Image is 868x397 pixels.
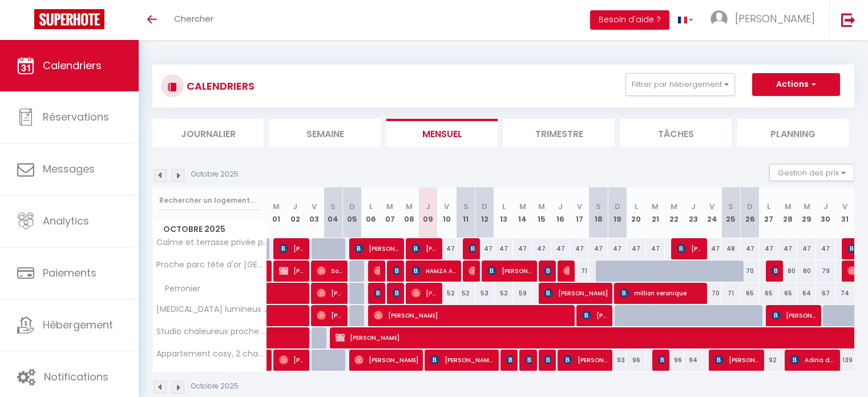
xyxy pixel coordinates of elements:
span: [PERSON_NAME] ([PERSON_NAME]) [393,282,399,304]
li: Mensuel [386,119,498,147]
div: 47 [760,238,778,259]
th: 30 [816,187,835,238]
div: 47 [741,238,760,259]
th: 13 [494,187,513,238]
span: Soline Baz [317,260,342,282]
div: 47 [778,238,797,259]
span: Perronier [155,283,203,295]
span: [PERSON_NAME] [544,260,550,282]
span: [PERSON_NAME] [525,349,531,371]
abbr: D [615,201,620,212]
div: 47 [532,238,551,259]
div: 47 [437,238,456,259]
abbr: L [635,201,638,212]
img: Super Booking [34,9,104,29]
div: 47 [797,238,816,259]
abbr: L [369,201,373,212]
abbr: D [482,201,487,212]
span: [PERSON_NAME] [317,304,342,326]
abbr: V [312,201,317,212]
th: 15 [532,187,551,238]
div: 47 [570,238,589,259]
th: 03 [305,187,324,238]
span: Studio chaleureux proche métroB [155,327,269,336]
th: 11 [457,187,475,238]
abbr: S [330,201,336,212]
a: [PERSON_NAME] [267,260,273,282]
abbr: M [652,201,659,212]
p: Octobre 2025 [191,169,239,180]
th: 07 [381,187,399,238]
div: 47 [816,238,835,259]
th: 17 [570,187,589,238]
abbr: V [444,201,449,212]
span: [PERSON_NAME] [506,349,512,371]
th: 27 [760,187,778,238]
div: 47 [703,238,721,259]
div: 59 [513,283,532,304]
th: 25 [721,187,740,238]
span: Adina de Commines [790,349,835,371]
span: [PERSON_NAME] [544,282,608,304]
abbr: M [538,201,545,212]
span: [PERSON_NAME] [469,238,475,259]
span: [PERSON_NAME] [772,260,778,282]
abbr: J [426,201,430,212]
li: Semaine [269,119,381,147]
th: 23 [684,187,703,238]
span: Proche parc tête d'or [GEOGRAPHIC_DATA] [155,260,269,269]
abbr: S [596,201,601,212]
th: 06 [362,187,381,238]
button: Actions [752,73,840,96]
li: Trimestre [503,119,615,147]
span: [PERSON_NAME] [714,349,760,371]
span: [PERSON_NAME] [563,349,608,371]
img: ... [710,10,728,27]
span: [PERSON_NAME] [469,260,475,282]
th: 04 [324,187,342,238]
abbr: L [767,201,770,212]
div: 94 [684,350,703,371]
div: 47 [513,238,532,259]
div: 71 [721,283,740,304]
span: Calendriers [43,58,102,73]
span: [PERSON_NAME] [487,260,532,282]
abbr: J [293,201,297,212]
th: 24 [703,187,721,238]
span: [PERSON_NAME] [279,349,305,371]
abbr: L [502,201,506,212]
div: 47 [551,238,570,259]
span: [MEDICAL_DATA] lumineux 6 personnes proche [GEOGRAPHIC_DATA] métro [155,305,269,314]
th: 05 [342,187,361,238]
h3: CALENDRIERS [184,73,255,99]
div: 74 [835,283,854,304]
abbr: D [349,201,355,212]
div: 65 [741,283,760,304]
th: 22 [665,187,684,238]
div: 67 [816,283,835,304]
span: Octobre 2025 [153,221,267,238]
div: 96 [627,350,645,371]
p: Octobre 2025 [191,381,239,392]
th: 28 [778,187,797,238]
abbr: D [747,201,753,212]
span: Calme et terrasse privée près de [GEOGRAPHIC_DATA] [155,238,269,247]
div: 70 [703,283,721,304]
span: [PERSON_NAME] [PERSON_NAME] [430,349,495,371]
th: 21 [646,187,665,238]
th: 14 [513,187,532,238]
div: 93 [608,350,627,371]
div: 47 [494,238,513,259]
div: 47 [646,238,665,259]
div: 52 [437,283,456,304]
abbr: M [386,201,393,212]
span: Aubry Garance [544,349,550,371]
abbr: S [463,201,469,212]
div: 70 [741,260,760,282]
th: 19 [608,187,627,238]
span: Chercher [174,13,213,25]
span: Paiements [43,266,96,280]
abbr: V [842,201,847,212]
span: [PERSON_NAME] [279,238,305,259]
span: Analytics [43,214,89,228]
